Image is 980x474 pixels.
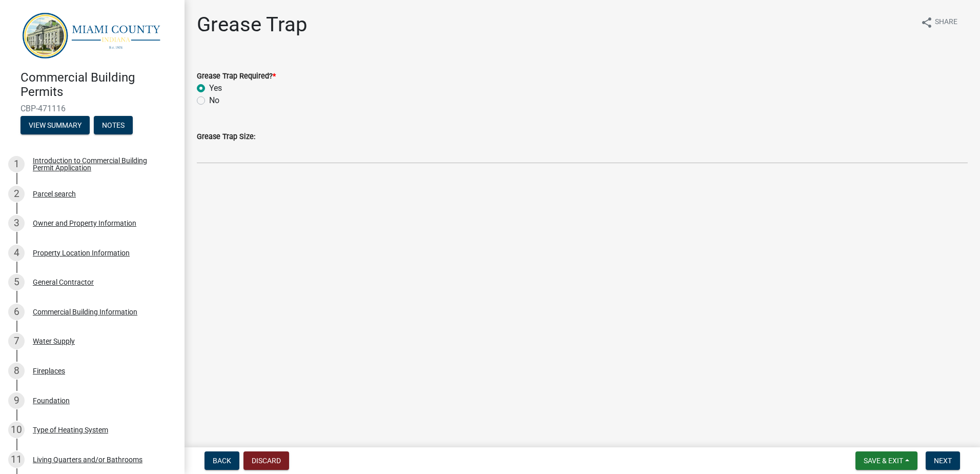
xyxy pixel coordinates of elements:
div: 7 [8,333,25,349]
div: 8 [8,363,25,379]
button: Notes [94,116,133,134]
div: Introduction to Commercial Building Permit Application [33,157,168,171]
div: 11 [8,451,25,468]
div: Fireplaces [33,367,65,374]
div: 9 [8,392,25,409]
img: Miami County, Indiana [21,11,168,60]
div: Foundation [33,397,70,404]
h4: Commercial Building Permits [21,70,176,100]
wm-modal-confirm: Summary [21,122,90,130]
div: Parcel search [33,190,76,197]
div: Commercial Building Information [33,308,137,315]
button: Next [926,451,960,470]
div: 3 [8,215,25,231]
span: CBP-471116 [21,104,164,113]
h1: Grease Trap [197,12,307,37]
div: General Contractor [33,279,94,286]
div: 4 [8,245,25,261]
label: Grease Trap Required? [197,73,276,80]
button: View Summary [21,116,90,134]
div: Living Quarters and/or Bathrooms [33,456,142,463]
label: Grease Trap Size: [197,133,255,141]
div: Property Location Information [33,249,130,256]
div: 5 [8,274,25,290]
button: Save & Exit [855,451,917,470]
div: 2 [8,186,25,202]
div: 1 [8,156,25,172]
button: shareShare [912,12,966,32]
span: Next [934,457,952,465]
button: Back [205,451,239,470]
label: No [209,94,219,107]
button: Discard [243,451,289,470]
span: Back [213,457,231,465]
span: Share [935,16,957,29]
div: 6 [8,304,25,320]
div: Water Supply [33,338,75,345]
div: Owner and Property Information [33,220,136,227]
span: Save & Exit [864,457,903,465]
wm-modal-confirm: Notes [94,122,133,130]
i: share [921,16,933,29]
div: Type of Heating System [33,426,108,433]
div: 10 [8,422,25,438]
label: Yes [209,82,222,94]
